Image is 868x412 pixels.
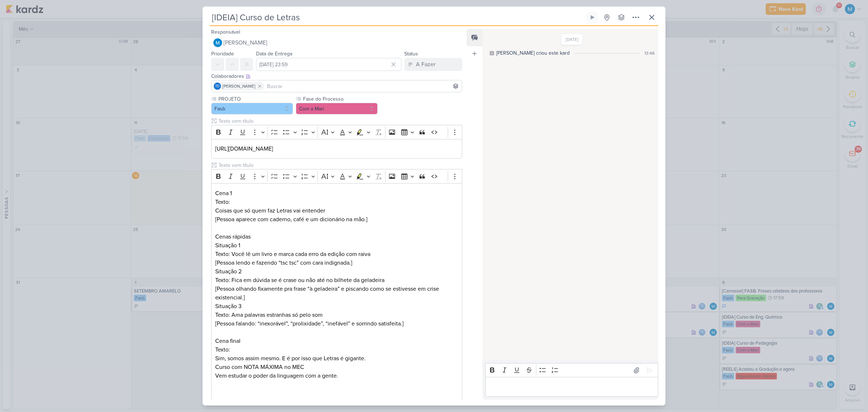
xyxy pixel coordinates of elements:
[215,276,458,302] p: Texto: Fica em dúvida se é crase ou não até no bilhete da geladeira [Pessoa olhando fixamente pra...
[215,232,458,241] p: Cenas rápidas
[404,51,418,57] label: Status
[222,83,255,89] span: [PERSON_NAME]
[302,95,378,103] label: Fase do Processo
[211,29,240,35] label: Responsável
[215,144,458,153] p: [URL][DOMAIN_NAME]
[485,377,658,397] div: Editor editing area: main
[215,198,458,224] p: Texto: Coisas que só quem faz Letras vai entender [Pessoa aparece com caderno, café e um dicionár...
[215,250,458,267] p: Texto: Você lê um livro e marca cada erro da edição com raiva [Pessoa lendo e fazendo “tsc tsc” c...
[215,345,458,389] p: Texto: Sim, somos assim mesmo. E é por isso que Letras é gigante. Curso com NOTA MÁXIMA no MEC Ve...
[211,125,462,139] div: Editor toolbar
[496,49,570,57] div: [PERSON_NAME] criou este kard
[214,83,221,90] div: Thais de carvalho
[215,85,220,88] p: Td
[485,363,658,377] div: Editor toolbar
[211,72,462,80] div: Colaboradores
[211,51,234,57] label: Prioridade
[644,50,655,56] div: 13:46
[256,58,401,71] input: Select a date
[217,117,462,125] input: Texto sem título
[218,95,293,103] label: PROJETO
[404,58,462,71] button: A Fazer
[211,139,462,159] div: Editor editing area: main
[211,183,462,403] div: Editor editing area: main
[590,14,595,20] div: Ligar relógio
[215,267,458,276] p: Situação 2
[215,302,458,311] p: Situação 3
[416,60,435,69] div: A Fazer
[215,189,458,198] p: Cena 1
[224,38,267,47] span: [PERSON_NAME]
[215,311,458,328] p: Texto: Ama palavras estranhas só pelo som [Pessoa falando: “inexorável”, “prolixidade”, “inefável...
[217,161,462,169] input: Texto sem título
[215,337,458,345] p: Cena final
[211,169,462,183] div: Editor toolbar
[296,103,378,114] button: Com a Mari
[265,82,460,91] input: Buscar
[211,103,293,114] button: Fasb
[210,11,584,24] input: Kard Sem Título
[256,51,292,57] label: Data de Entrega
[215,241,458,250] p: Situação 1
[211,36,462,49] button: [PERSON_NAME]
[213,38,222,47] img: MARIANA MIRANDA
